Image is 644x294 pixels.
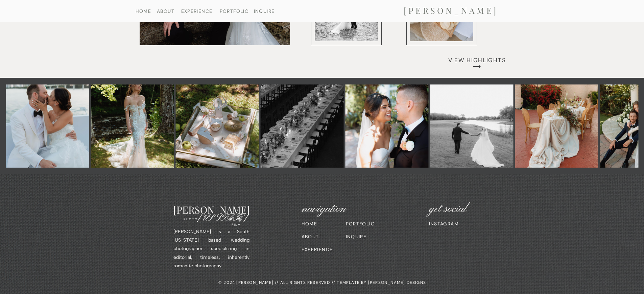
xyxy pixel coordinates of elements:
a: EXPERIENCE [180,9,214,13]
a: [PERSON_NAME] [383,5,519,17]
p: [PERSON_NAME] is a South [US_STATE] based wedding photographer specializing in editorial, timeles... [173,227,249,262]
img: carousel album shared on Tue Sep 02 2025 | We. Had. So. Much. FUNNN!🛥️🌊🥂 N+G said their “I do’s” ... [6,84,89,168]
a: INQUIRE [252,9,277,13]
h3: PHOTO [184,217,197,220]
a: INQUIRE [346,234,377,239]
a: VIEW HIGHLIGHTS ⟶ [443,57,511,62]
img: carousel album shared on Thu Apr 03 2025 | Warm, intoxicating, ethereal setting for A+K’s wedding... [515,84,598,168]
a: HOME [126,9,161,13]
a: HOME [302,221,325,226]
h3: 35mm FILM [226,217,247,220]
a: ABOUT [302,234,328,239]
a: PORTFOLIO [217,9,252,13]
h3: get social [429,202,474,215]
h3: [US_STATE] [197,213,226,224]
h2: [PERSON_NAME] [142,204,281,221]
img: carousel album shared on Wed Apr 16 2025 | I. Love. My. Clients. P+K got their sneak peeks delive... [345,84,428,168]
a: INSTAGRAM [429,221,469,226]
a: © 2024 [PERSON_NAME] // ALL RIGHTS RESERVED // TEMPLATE BY [PERSON_NAME] DESIGNS [134,279,511,285]
img: image shared on Fri Jun 13 2025 | Guess who’s back posting after literally 2 months of silence? 😆... [260,84,343,168]
a: ABOUT [148,9,183,13]
h3: navigation [302,202,364,215]
img: image shared on Mon Apr 14 2025 | What an incredible start to the season it’s been! Wrapping up m... [430,84,513,168]
img: carousel album shared on Mon Aug 25 2025 | Some more sneak peeks of V+M’s incredible Vermont wedd... [91,84,174,168]
img: image shared on Mon Aug 11 2025 | Detail shots underneath an apple tree in beautiful Vermont for ... [175,84,259,168]
a: EXPERIENCE [302,247,345,251]
a: PORTFOLIO [346,221,389,226]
